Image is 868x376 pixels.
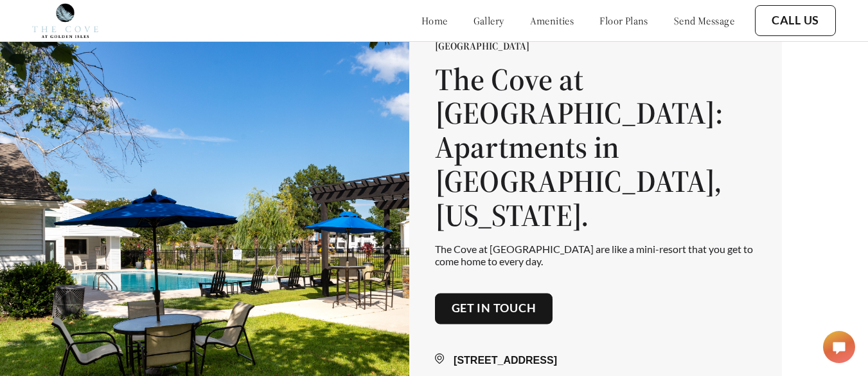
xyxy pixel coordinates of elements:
a: Call Us [772,14,819,28]
p: Find your new home [DATE] at [GEOGRAPHIC_DATA] at [GEOGRAPHIC_DATA] [435,26,756,52]
a: Get in touch [452,301,536,315]
a: floor plans [599,14,648,27]
p: The Cove at [GEOGRAPHIC_DATA] are like a mini-resort that you get to come home to every day. [435,243,756,267]
img: cove_at_golden_isles_logo.png [32,3,98,38]
a: send message [674,14,734,27]
a: gallery [474,14,504,27]
div: [STREET_ADDRESS] [435,353,756,368]
a: home [421,14,448,27]
button: Call Us [755,5,836,36]
a: amenities [530,14,574,27]
h1: The Cove at [GEOGRAPHIC_DATA]: Apartments in [GEOGRAPHIC_DATA], [US_STATE]. [435,62,756,232]
button: Get in touch [435,293,553,324]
